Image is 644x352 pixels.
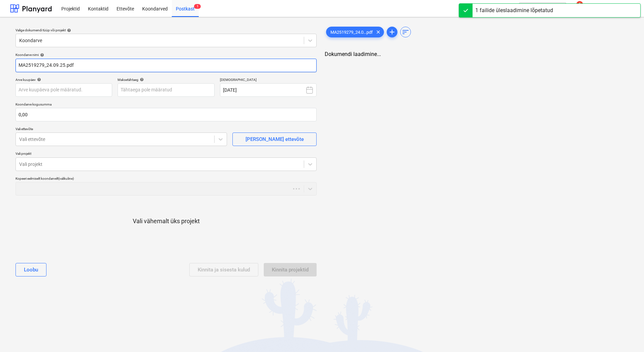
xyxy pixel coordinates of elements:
[15,78,112,82] div: Arve kuupäev
[610,320,644,352] iframe: Chat Widget
[326,30,377,35] span: MA2519279_24.0...pdf
[15,53,317,57] div: Koondarve nimi
[232,133,317,146] button: [PERSON_NAME] ettevõte
[15,151,317,157] p: Vali projekt
[325,51,631,57] div: Dokumendi laadimine...
[36,78,41,82] span: help
[138,78,144,82] span: help
[220,83,317,97] button: [DATE]
[15,83,112,97] input: Arve kuupäeva pole määratud.
[15,263,46,276] button: Loobu
[118,83,214,97] input: Tähtaega pole määratud
[220,78,317,83] p: [DEMOGRAPHIC_DATA]
[15,102,317,108] p: Koondarve kogusumma
[66,28,71,32] span: help
[15,28,317,32] div: Valige dokumendi tüüp või projekt
[326,27,384,37] div: MA2519279_24.0...pdf
[118,78,214,82] div: Maksetähtaeg
[133,217,200,225] p: Vali vähemalt üks projekt
[39,53,44,57] span: help
[374,28,382,36] span: clear
[194,4,201,9] span: 1
[388,28,396,36] span: add
[15,127,227,133] p: Vali ettevõte
[475,6,553,14] div: 1 failide üleslaadimine lõpetatud
[15,59,317,72] input: Koondarve nimi
[24,265,38,274] div: Loobu
[246,135,304,144] div: [PERSON_NAME] ettevõte
[15,176,317,181] div: Kopeeri eelmiselt koondarvelt (valikuline)
[15,108,317,121] input: Koondarve kogusumma
[401,28,410,36] span: sort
